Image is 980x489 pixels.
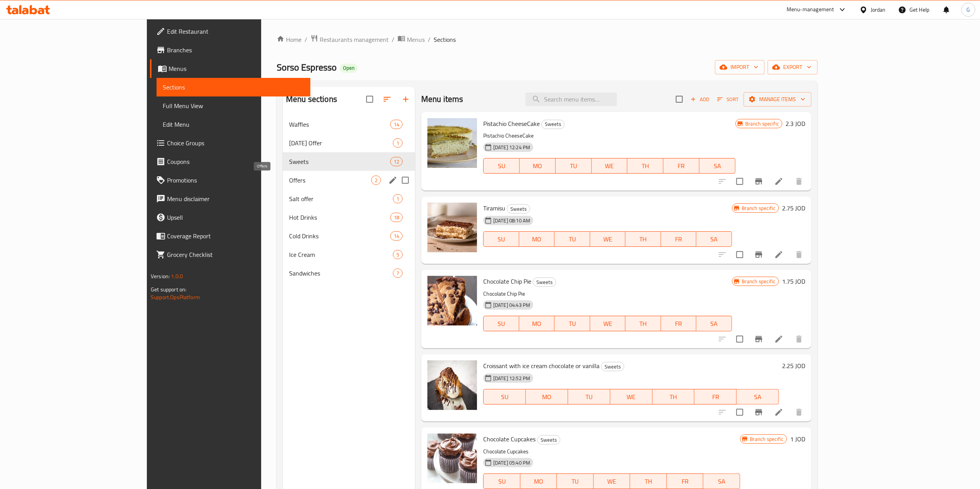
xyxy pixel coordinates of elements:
[427,434,477,483] img: Chocolate Cupcakes
[541,120,565,129] div: Sweets
[529,391,565,403] span: MO
[283,112,415,286] nav: Menu sections
[167,45,304,55] span: Branches
[533,277,556,287] div: Sweets
[732,173,748,189] span: Select to update
[167,157,304,166] span: Coupons
[597,476,627,487] span: WE
[490,217,533,224] span: [DATE] 08:10 AM
[593,234,623,245] span: WE
[790,330,808,348] button: delete
[698,391,734,403] span: FR
[871,5,886,14] div: Jordan
[393,138,403,148] div: items
[150,22,310,41] a: Edit Restaurant
[150,134,310,152] a: Choice Groups
[393,269,403,278] div: items
[556,158,592,174] button: TU
[627,158,663,174] button: TH
[483,447,740,456] p: Chocolate Cupcakes
[785,118,805,129] h6: 2.3 JOD
[169,64,304,73] span: Menus
[663,158,699,174] button: FR
[590,231,626,247] button: WE
[522,234,552,245] span: MO
[630,160,660,172] span: TH
[661,316,697,331] button: FR
[371,176,381,185] div: items
[391,158,402,165] span: 12
[150,41,310,59] a: Branches
[396,90,415,108] button: Add section
[391,232,402,240] span: 14
[653,389,695,405] button: TH
[393,251,402,258] span: 5
[151,284,186,294] span: Get support on:
[667,160,696,172] span: FR
[171,271,183,281] span: 1.0.0
[150,59,310,78] a: Menus
[490,301,533,309] span: [DATE] 04:43 PM
[398,34,425,45] a: Menus
[601,362,624,371] div: Sweets
[712,93,744,105] span: Sort items
[427,360,477,410] img: Croissant with ice cream chocolate or vanilla
[533,278,556,287] span: Sweets
[150,152,310,171] a: Coupons
[696,316,732,331] button: SA
[790,245,808,264] button: delete
[768,60,818,74] button: export
[289,138,393,148] div: Monday Offer
[390,157,403,166] div: items
[630,474,667,489] button: TH
[739,278,778,285] span: Branch specific
[664,234,694,245] span: FR
[483,316,519,331] button: SU
[428,35,431,44] li: /
[555,316,590,331] button: TU
[774,334,784,344] a: Edit menu item
[393,139,402,147] span: 1
[732,331,748,347] span: Select to update
[740,391,776,403] span: SA
[787,5,834,14] div: Menu-management
[167,231,304,241] span: Coverage Report
[390,213,403,222] div: items
[633,476,664,487] span: TH
[483,131,735,141] p: Pistachio CheeseCake
[706,476,737,487] span: SA
[774,250,784,259] a: Edit menu item
[283,115,415,134] div: Waffles14
[524,476,554,487] span: MO
[483,474,520,489] button: SU
[558,234,587,245] span: TU
[283,189,415,208] div: Salt offer1
[555,231,590,247] button: TU
[392,35,394,44] li: /
[283,227,415,245] div: Cold Drinks14
[537,436,560,444] span: Sweets
[717,95,739,104] span: Sort
[592,158,628,174] button: WE
[483,231,519,247] button: SU
[519,316,555,331] button: MO
[739,205,778,212] span: Branch specific
[407,35,425,44] span: Menus
[167,250,304,259] span: Grocery Checklist
[525,93,617,106] input: search
[782,203,805,214] h6: 2.75 JOD
[749,172,768,191] button: Branch-specific-item
[560,476,591,487] span: TU
[163,120,304,129] span: Edit Menu
[393,194,403,203] div: items
[289,269,393,278] div: Sandwiches
[167,138,304,148] span: Choice Groups
[610,389,653,405] button: WE
[613,391,649,403] span: WE
[340,64,358,73] div: Open
[289,250,393,259] span: Ice Cream
[387,174,399,186] button: edit
[483,118,540,129] span: Pistachio CheeseCake
[629,234,658,245] span: TH
[671,91,687,107] span: Select section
